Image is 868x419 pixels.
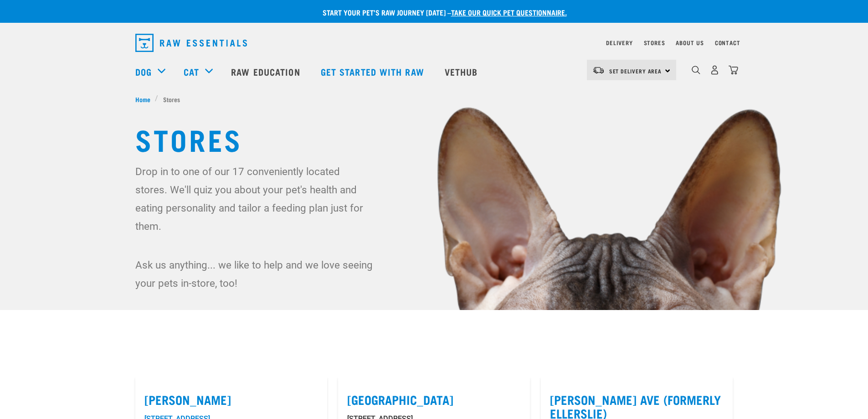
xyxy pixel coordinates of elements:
[715,41,740,44] a: Contact
[451,10,567,14] a: take our quick pet questionnaire.
[592,66,605,74] img: van-moving.png
[128,30,740,56] nav: dropdown navigation
[135,94,733,104] nav: breadcrumbs
[606,41,632,44] a: Delivery
[222,53,311,90] a: Raw Education
[347,393,521,407] label: [GEOGRAPHIC_DATA]
[312,53,436,90] a: Get started with Raw
[676,41,704,44] a: About Us
[135,65,152,78] a: Dog
[644,41,665,44] a: Stores
[135,256,375,292] p: Ask us anything... we like to help and we love seeing your pets in-store, too!
[135,122,733,155] h1: Stores
[729,65,738,75] img: home-icon@2x.png
[135,162,375,235] p: Drop in to one of our 17 conveniently located stores. We'll quiz you about your pet's health and ...
[184,65,199,78] a: Cat
[710,65,719,75] img: user.png
[144,393,318,407] label: [PERSON_NAME]
[135,34,247,52] img: Raw Essentials Logo
[609,69,662,72] span: Set Delivery Area
[135,94,150,104] span: Home
[692,66,700,74] img: home-icon-1@2x.png
[135,94,155,104] a: Home
[436,53,489,90] a: Vethub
